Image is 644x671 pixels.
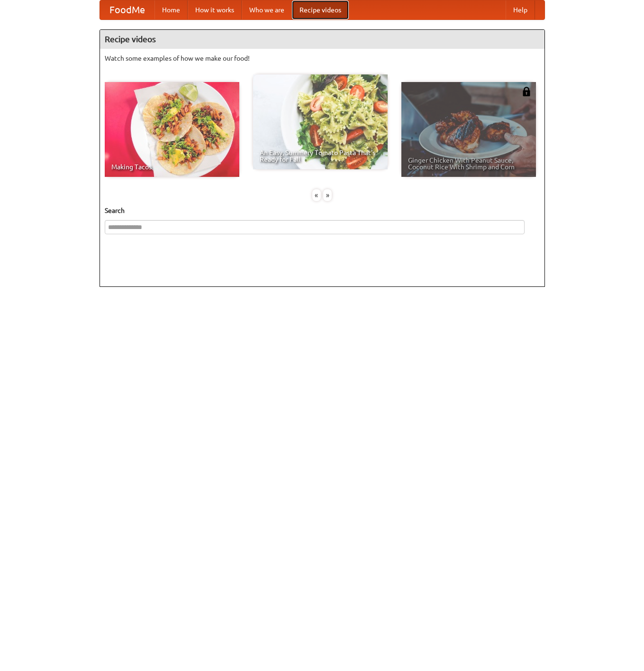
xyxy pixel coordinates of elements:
a: An Easy, Summery Tomato Pasta That's Ready for Fall [253,74,388,169]
span: An Easy, Summery Tomato Pasta That's Ready for Fall [260,149,381,163]
h5: Search [105,206,540,215]
h4: Recipe videos [100,30,544,49]
span: Making Tacos [111,164,233,170]
a: FoodMe [100,0,154,19]
a: Home [154,0,188,19]
div: « [312,189,321,201]
div: » [323,189,332,201]
a: How it works [188,0,242,19]
p: Watch some examples of how we make our food! [105,54,540,63]
img: 483408.png [522,87,531,96]
a: Help [506,0,535,19]
a: Who we are [242,0,292,19]
a: Recipe videos [292,0,349,19]
a: Making Tacos [105,82,239,177]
